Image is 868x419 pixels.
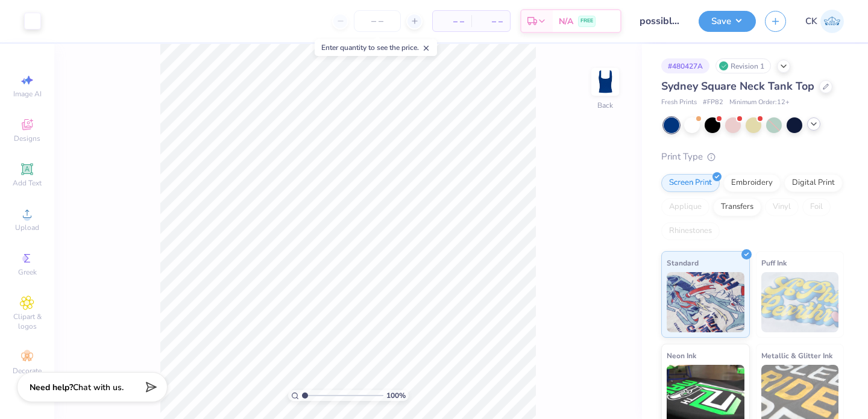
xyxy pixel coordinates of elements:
img: Back [593,70,617,94]
span: Chat with us. [73,382,124,393]
span: Standard [667,256,699,269]
span: N/A [559,15,573,28]
button: Save [699,11,756,32]
a: CK [805,10,844,33]
span: Decorate [13,366,42,376]
div: Rhinestones [661,222,720,240]
input: Untitled Design [631,9,690,33]
span: Sydney Square Neck Tank Top [661,79,814,93]
span: FREE [580,17,593,25]
div: Transfers [713,198,761,216]
img: Puff Ink [761,272,839,332]
span: # FP82 [703,98,723,108]
span: Neon Ink [667,349,696,362]
span: Upload [15,223,39,232]
span: – – [440,15,464,28]
span: Clipart & logos [6,312,48,331]
span: – – [479,15,503,28]
img: Chris Kolbas [820,10,844,33]
span: 100 % [386,390,406,401]
div: Digital Print [784,174,843,192]
div: Revision 1 [715,58,771,73]
img: Standard [667,272,744,332]
div: Back [597,100,613,111]
span: Metallic & Glitter Ink [761,349,832,362]
div: # 480427A [661,58,709,73]
div: Enter quantity to see the price. [315,39,437,56]
div: Screen Print [661,174,720,192]
span: Fresh Prints [661,98,697,108]
span: Puff Ink [761,256,787,269]
span: Minimum Order: 12 + [729,98,790,108]
strong: Need help? [30,382,73,393]
div: Print Type [661,150,844,164]
div: Applique [661,198,709,216]
input: – – [354,10,401,32]
div: Vinyl [765,198,799,216]
span: Designs [14,134,40,143]
span: Image AI [13,89,42,99]
div: Foil [802,198,831,216]
span: Greek [18,267,37,277]
span: Add Text [13,178,42,188]
div: Embroidery [723,174,781,192]
span: CK [805,14,817,28]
